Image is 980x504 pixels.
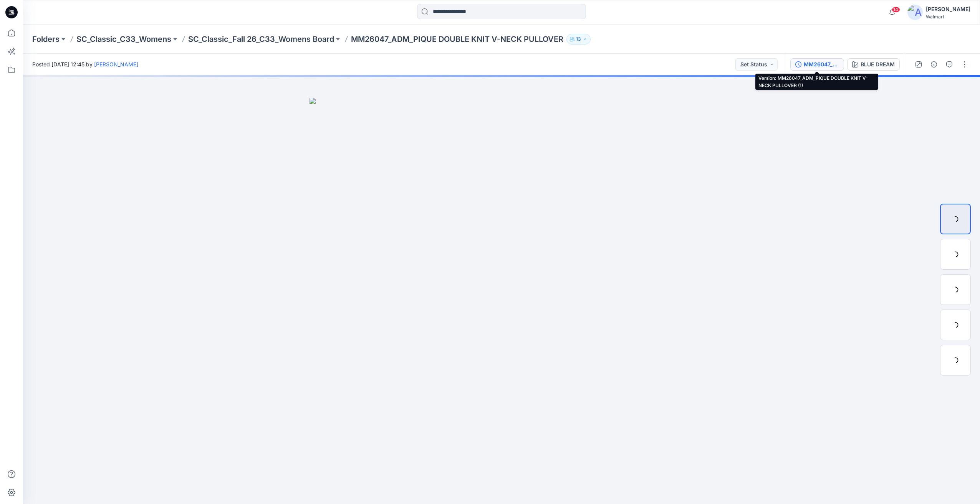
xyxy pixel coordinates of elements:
img: eyJhbGciOiJIUzI1NiIsImtpZCI6IjAiLCJzbHQiOiJzZXMiLCJ0eXAiOiJKV1QifQ.eyJkYXRhIjp7InR5cGUiOiJzdG9yYW... [310,98,694,504]
a: Folders [32,34,60,44]
div: [PERSON_NAME] [926,5,970,14]
img: avatar [907,5,923,20]
a: SC_Classic_C33_Womens [76,34,171,44]
div: BLUE DREAM [861,60,895,69]
button: Details [928,58,940,71]
button: 13 [566,34,591,44]
div: MM26047_ADM_PIQUE DOUBLE KNIT V-NECK PULLOVER (1) [804,60,839,69]
span: Posted [DATE] 12:45 by [32,60,138,68]
div: Walmart [926,14,970,20]
p: MM26047_ADM_PIQUE DOUBLE KNIT V-NECK PULLOVER [351,34,563,44]
button: MM26047_ADM_PIQUE DOUBLE KNIT V-NECK PULLOVER (1) [790,58,844,71]
a: SC_Classic_Fall 26_C33_Womens Board [188,34,334,44]
p: 13 [576,35,581,43]
a: [PERSON_NAME] [94,61,138,68]
span: 14 [892,7,900,13]
button: BLUE DREAM [847,58,900,71]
